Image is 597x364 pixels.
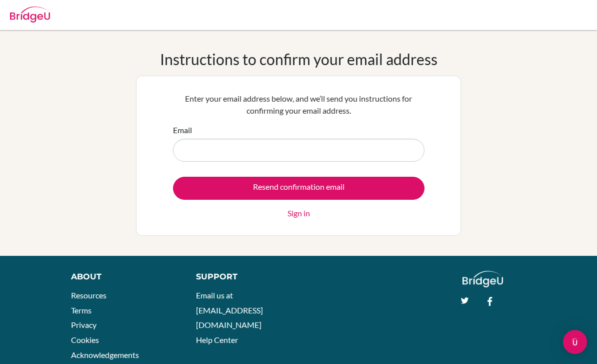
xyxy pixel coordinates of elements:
[196,290,263,329] a: Email us at [EMAIL_ADDRESS][DOMAIN_NAME]
[71,290,106,300] a: Resources
[10,7,50,23] img: Bridge-U
[173,124,192,136] label: Email
[462,271,503,287] img: logo_white@2x-f4f0deed5e89b7ecb1c2cc34c3e3d731f90f0f143d5ea2071677605dd97b5244.png
[160,50,437,68] h1: Instructions to confirm your email address
[173,177,424,200] input: Resend confirmation email
[196,271,289,283] div: Support
[71,320,96,329] a: Privacy
[173,93,424,117] p: Enter your email address below, and we’ll send you instructions for confirming your email address.
[563,330,587,354] div: Open Intercom Messenger
[71,335,99,344] a: Cookies
[71,350,139,359] a: Acknowledgements
[71,271,173,283] div: About
[71,305,91,315] a: Terms
[196,335,238,344] a: Help Center
[287,207,310,219] a: Sign in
